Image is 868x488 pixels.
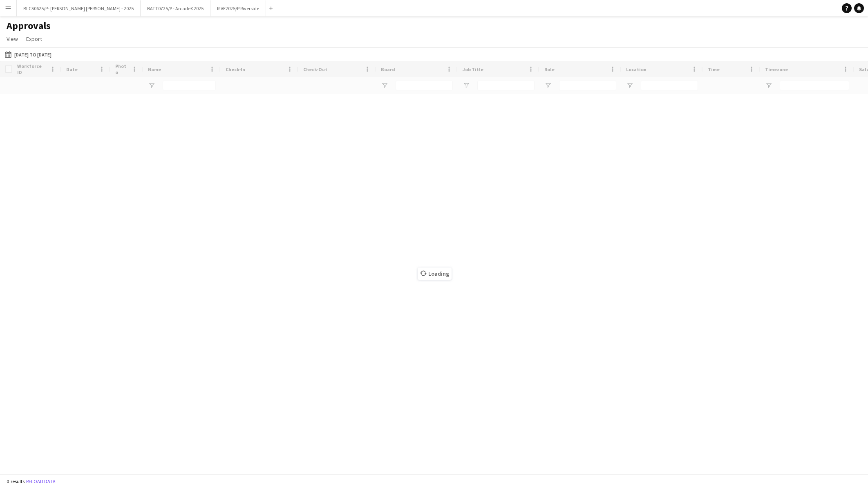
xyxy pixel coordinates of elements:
button: Reload data [25,477,57,486]
span: Export [26,35,42,43]
button: RIVE2025/P Riverside [210,0,266,16]
button: [DATE] to [DATE] [3,49,53,59]
button: BLCS0625/P- [PERSON_NAME] [PERSON_NAME] - 2025 [17,0,141,16]
a: View [3,34,21,44]
button: BATT0725/P - ArcadeX 2025 [141,0,210,16]
span: Loading [418,268,452,280]
a: Export [23,34,45,44]
span: View [7,35,18,43]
